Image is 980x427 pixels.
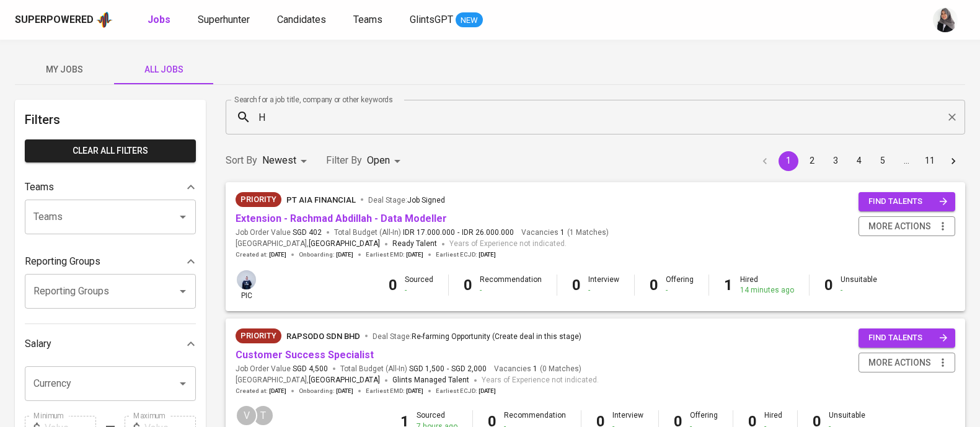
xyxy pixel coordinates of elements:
[269,250,286,259] span: [DATE]
[403,227,455,238] span: IDR 17.000.000
[410,12,483,28] a: GlintsGPT NEW
[479,387,496,395] span: [DATE]
[462,227,514,238] span: IDR 26.000.000
[558,227,565,238] span: 1
[588,285,619,296] div: -
[353,12,385,28] a: Teams
[236,227,322,238] span: Job Order Value
[366,387,423,395] span: Earliest EMD :
[299,387,353,395] span: Onboarding :
[740,275,794,296] div: Hired
[262,149,311,172] div: Newest
[236,193,281,206] span: Priority
[457,227,459,238] span: -
[802,151,822,171] button: Go to page 2
[666,285,694,296] div: -
[286,195,356,205] span: PT AIA FINANCIAL
[410,14,453,25] span: GlintsGPT
[277,14,326,25] span: Candidates
[237,270,256,289] img: annisa@glints.com
[366,250,423,259] span: Earliest EMD :
[392,239,437,248] span: Ready Talent
[174,208,192,226] button: Open
[236,374,380,387] span: [GEOGRAPHIC_DATA] ,
[859,192,955,211] button: find talents
[236,269,257,301] div: pic
[588,275,619,296] div: Interview
[226,153,257,168] p: Sort By
[25,337,51,351] p: Salary
[943,108,961,126] button: Clear
[479,250,496,259] span: [DATE]
[277,12,329,28] a: Candidates
[456,14,483,27] span: NEW
[436,250,496,259] span: Earliest ECJD :
[236,213,447,224] a: Extension - Rachmad Abdillah - Data Modeller
[367,154,390,166] span: Open
[449,238,567,250] span: Years of Experience not indicated.
[309,238,380,250] span: [GEOGRAPHIC_DATA]
[121,62,206,77] span: All Jobs
[25,249,196,274] div: Reporting Groups
[236,387,286,395] span: Created at :
[868,331,948,345] span: find talents
[299,250,353,259] span: Onboarding :
[25,254,100,269] p: Reporting Groups
[392,376,469,384] span: Glints Managed Talent
[286,332,360,341] span: Rapsodo Sdn Bhd
[896,154,916,167] div: …
[859,328,955,348] button: find talents
[753,151,965,171] nav: pagination navigation
[236,250,286,259] span: Created at :
[25,332,196,356] div: Salary
[96,11,113,29] img: app logo
[406,387,423,395] span: [DATE]
[464,276,472,294] b: 0
[531,364,537,374] span: 1
[572,276,581,294] b: 0
[309,374,380,387] span: [GEOGRAPHIC_DATA]
[367,149,405,172] div: Open
[521,227,609,238] span: Vacancies ( 1 Matches )
[650,276,658,294] b: 0
[447,364,449,374] span: -
[236,328,281,343] div: New Job received from Demand Team
[198,12,252,28] a: Superhunter
[480,275,542,296] div: Recommendation
[15,11,113,29] a: Superpoweredapp logo
[666,275,694,296] div: Offering
[480,285,542,296] div: -
[252,405,274,426] div: T
[326,153,362,168] p: Filter By
[236,349,374,361] a: Customer Success Specialist
[373,332,581,341] span: Deal Stage :
[334,227,514,238] span: Total Budget (All-In)
[353,14,382,25] span: Teams
[236,238,380,250] span: [GEOGRAPHIC_DATA] ,
[174,375,192,392] button: Open
[389,276,397,294] b: 0
[262,153,296,168] p: Newest
[933,7,958,32] img: sinta.windasari@glints.com
[236,405,257,426] div: V
[868,195,948,209] span: find talents
[236,330,281,342] span: Priority
[849,151,869,171] button: Go to page 4
[943,151,963,171] button: Go to next page
[148,14,170,25] b: Jobs
[859,216,955,237] button: more actions
[824,276,833,294] b: 0
[148,12,173,28] a: Jobs
[740,285,794,296] div: 14 minutes ago
[859,353,955,373] button: more actions
[198,14,250,25] span: Superhunter
[920,151,940,171] button: Go to page 11
[724,276,733,294] b: 1
[451,364,487,374] span: SGD 2,000
[868,219,931,234] span: more actions
[407,196,445,205] span: Job Signed
[293,364,328,374] span: SGD 4,500
[35,143,186,159] span: Clear All filters
[409,364,444,374] span: SGD 1,500
[336,250,353,259] span: [DATE]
